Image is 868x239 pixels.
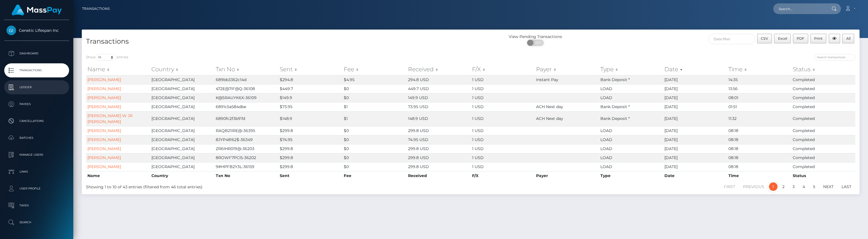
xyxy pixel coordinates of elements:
td: 1 USD [471,126,535,135]
th: F/X: activate to sort column ascending [471,64,535,75]
td: LOAD [599,93,663,102]
td: 1 USD [471,135,535,144]
td: Completed [791,84,855,93]
td: Completed [791,144,855,153]
th: Time: activate to sort column ascending [727,64,791,75]
td: 13:56 [727,84,791,93]
td: Completed [791,153,855,162]
p: Manage Users [6,151,67,159]
td: 9#HPFB2Y3L-36159 [214,162,278,171]
td: [DATE] [663,84,727,93]
td: [DATE] [663,111,727,126]
th: Txn No: activate to sort column ascending [214,64,278,75]
button: Print [810,34,827,43]
td: 08:18 [727,144,791,153]
td: 299.8 USD [407,153,471,162]
a: Dashboard [4,46,69,61]
input: Date filter [708,34,755,44]
td: 148.9 USD [407,111,471,126]
a: [PERSON_NAME] [87,155,121,160]
td: 1 USD [471,102,535,111]
td: 1 USD [471,153,535,162]
p: Cancellations [6,117,67,125]
div: View Pending Transactions [471,34,600,40]
td: Completed [791,75,855,84]
td: [DATE] [663,135,727,144]
span: Instant Pay [536,77,558,82]
td: 08:18 [727,162,791,171]
button: Excel [774,34,791,43]
a: [PERSON_NAME] [87,86,121,91]
a: [PERSON_NAME] [87,104,121,109]
img: Genetic LIfespan Inc [6,26,16,35]
td: [GEOGRAPHIC_DATA] [150,144,214,153]
input: Search transactions [814,54,855,61]
th: Date [663,171,727,180]
input: Search... [773,3,826,14]
td: 08:18 [727,126,791,135]
td: $299.8 [278,144,342,153]
a: [PERSON_NAME] W JR [PERSON_NAME] [87,113,133,124]
p: Transactions [6,66,67,75]
td: [GEOGRAPHIC_DATA] [150,102,214,111]
th: Time [727,171,791,180]
td: [DATE] [663,93,727,102]
td: $294.8 [278,75,342,84]
button: CSV [757,34,772,43]
td: $0 [342,126,406,135]
td: [DATE] [663,102,727,111]
td: [GEOGRAPHIC_DATA] [150,126,214,135]
a: Ledger [4,80,69,94]
h4: Transactions [86,37,466,46]
th: Status [791,171,855,180]
td: 73.95 USD [407,102,471,111]
td: $299.8 [278,126,342,135]
p: Search [6,218,67,227]
td: [GEOGRAPHIC_DATA] [150,135,214,144]
td: 01:51 [727,102,791,111]
a: 2 [779,182,788,191]
td: $148.9 [278,111,342,126]
a: Links [4,165,69,179]
span: ACH Next day [536,116,563,121]
a: [PERSON_NAME] [87,164,121,169]
a: Manage Users [4,148,69,162]
td: 08:18 [727,135,791,144]
td: $0 [342,93,406,102]
td: LOAD [599,84,663,93]
a: Cancellations [4,114,69,128]
td: 689bb3362c14d [214,75,278,84]
button: Column visibility [829,34,840,43]
td: 299.8 USD [407,126,471,135]
th: Date: activate to sort column ascending [663,64,727,75]
button: PDF [793,34,808,43]
a: [PERSON_NAME] [87,137,121,142]
a: Taxes [4,198,69,213]
td: ZR6IHR019@-36203 [214,144,278,153]
span: PDF [797,36,804,41]
td: [GEOGRAPHIC_DATA] [150,93,214,102]
td: $1 [342,102,406,111]
th: Txn No [214,171,278,180]
a: Transactions [4,63,69,77]
td: Completed [791,102,855,111]
img: MassPay Logo [12,5,62,15]
td: $0 [342,153,406,162]
p: Batches [6,134,67,142]
th: Payer: activate to sort column ascending [535,64,599,75]
td: Completed [791,111,855,126]
td: 08:18 [727,153,791,162]
td: 1 USD [471,162,535,171]
th: Sent [278,171,342,180]
td: 8JYP48!62$-36349 [214,135,278,144]
p: Ledger [6,83,67,91]
th: F/X [471,171,535,180]
td: K@SRAUYK6X-36109 [214,93,278,102]
a: Batches [4,131,69,145]
td: [GEOGRAPHIC_DATA] [150,84,214,93]
td: [GEOGRAPHIC_DATA] [150,153,214,162]
td: Completed [791,126,855,135]
td: Bank Deposit * [599,75,663,84]
td: Completed [791,135,855,144]
th: Fee [342,171,406,180]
